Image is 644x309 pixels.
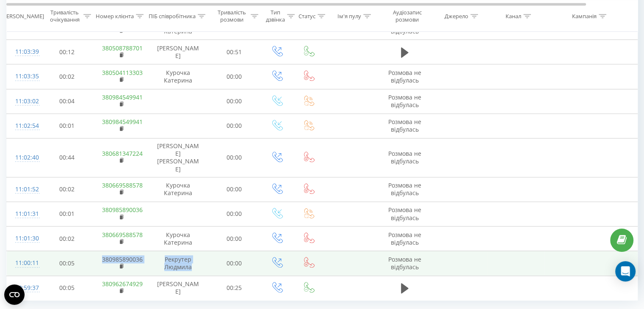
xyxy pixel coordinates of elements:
[15,118,32,134] div: 11:02:54
[102,255,143,263] a: 380985890036
[388,206,421,221] span: Розмова не відбулась
[208,201,261,226] td: 00:00
[15,68,32,85] div: 11:03:35
[615,261,636,281] div: Open Intercom Messenger
[15,280,32,296] div: 10:59:37
[48,9,81,23] div: Тривалість очікування
[506,12,521,19] div: Канал
[208,276,261,300] td: 00:25
[208,64,261,89] td: 00:00
[388,255,421,271] span: Розмова не відбулась
[102,280,143,288] a: 380962674929
[41,177,94,201] td: 00:02
[149,251,208,276] td: Рекрутер Людмила
[15,181,32,198] div: 11:01:52
[388,19,421,35] span: Розмова не відбулась
[15,255,32,271] div: 11:00:11
[149,64,208,89] td: Курочка Катерина
[149,40,208,64] td: [PERSON_NAME]
[15,93,32,110] div: 11:03:02
[266,9,285,23] div: Тип дзвінка
[41,113,94,138] td: 00:01
[102,149,143,157] a: 380681347224
[299,12,315,19] div: Статус
[572,12,597,19] div: Кампанія
[208,226,261,251] td: 00:00
[102,93,143,101] a: 380984549941
[4,284,25,305] button: Open CMP widget
[41,64,94,89] td: 00:02
[149,138,208,177] td: [PERSON_NAME] [PERSON_NAME]
[102,206,143,214] a: 380985890036
[149,177,208,201] td: Курочка Катерина
[102,118,143,126] a: 380984549941
[15,230,32,247] div: 11:01:30
[388,93,421,109] span: Розмова не відбулась
[337,12,361,19] div: Ім'я пулу
[41,251,94,276] td: 00:05
[445,12,468,19] div: Джерело
[215,9,249,23] div: Тривалість розмови
[41,89,94,113] td: 00:04
[387,9,428,23] div: Аудіозапис розмови
[41,276,94,300] td: 00:05
[208,138,261,177] td: 00:00
[149,226,208,251] td: Курочка Катерина
[15,149,32,166] div: 11:02:40
[149,276,208,300] td: [PERSON_NAME]
[208,251,261,276] td: 00:00
[41,138,94,177] td: 00:44
[102,69,143,77] a: 380504113303
[388,231,421,246] span: Розмова не відбулась
[102,181,143,189] a: 380669588578
[41,201,94,226] td: 00:01
[102,231,143,239] a: 380669588578
[388,181,421,197] span: Розмова не відбулась
[388,118,421,133] span: Розмова не відбулась
[208,177,261,201] td: 00:00
[208,40,261,64] td: 00:51
[208,89,261,113] td: 00:00
[388,149,421,165] span: Розмова не відбулась
[388,69,421,84] span: Розмова не відбулась
[1,12,44,19] div: [PERSON_NAME]
[149,12,196,19] div: ПІБ співробітника
[96,12,134,19] div: Номер клієнта
[102,44,143,52] a: 380508788701
[15,206,32,222] div: 11:01:31
[41,226,94,251] td: 00:02
[15,44,32,60] div: 11:03:39
[208,113,261,138] td: 00:00
[41,40,94,64] td: 00:12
